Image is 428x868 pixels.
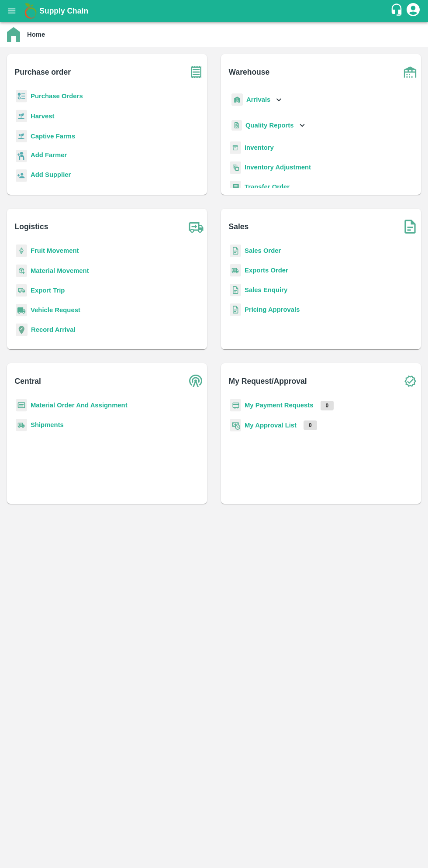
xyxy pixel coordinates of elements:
b: My Request/Approval [229,375,307,387]
div: account of current user [405,2,421,20]
img: inventory [230,161,241,174]
a: Export Trip [31,287,65,294]
img: vehicle [16,304,27,317]
img: reciept [16,90,27,103]
a: My Approval List [245,422,297,429]
img: home [7,27,20,42]
b: Home [27,31,45,38]
a: Pricing Approvals [245,306,300,313]
a: Record Arrival [31,326,76,333]
img: centralMaterial [16,399,27,412]
a: Inventory [245,144,274,151]
a: Fruit Movement [31,247,79,254]
img: payment [230,399,241,412]
img: shipments [16,419,27,431]
img: logo [22,2,39,20]
a: Supply Chain [39,5,390,17]
img: sales [230,245,241,257]
img: truck [185,216,207,238]
b: Central [15,375,41,387]
img: supplier [16,169,27,182]
b: Arrivals [246,96,270,103]
a: Harvest [31,113,54,120]
a: Add Farmer [31,150,67,162]
a: My Payment Requests [245,402,314,409]
p: 0 [304,420,317,430]
a: Sales Enquiry [245,286,287,293]
a: Material Movement [31,267,89,274]
a: Transfer Order [245,183,290,190]
b: Add Farmer [31,152,67,158]
img: soSales [399,216,421,238]
img: harvest [16,130,27,143]
img: purchase [185,61,207,83]
div: Arrivals [230,90,284,110]
img: shipments [230,264,241,277]
a: Purchase Orders [31,93,83,100]
img: whInventory [230,141,241,154]
b: Warehouse [229,66,270,78]
div: Quality Reports [230,117,307,134]
img: whTransfer [230,181,241,193]
b: Supply Chain [39,7,88,15]
b: Quality Reports [245,122,294,129]
img: delivery [16,284,27,297]
img: warehouse [399,61,421,83]
p: 0 [321,401,334,410]
img: sales [230,303,241,316]
img: central [185,370,207,392]
a: Captive Farms [31,133,75,140]
img: sales [230,284,241,296]
img: check [399,370,421,392]
img: approval [230,419,241,432]
img: material [16,264,27,277]
a: Shipments [31,421,64,428]
img: qualityReport [231,120,242,131]
a: Inventory Adjustment [245,164,311,171]
b: Add Supplier [31,171,71,178]
a: Sales Order [245,247,281,254]
a: Material Order And Assignment [31,402,128,409]
a: Add Supplier [31,170,71,182]
a: Vehicle Request [31,307,80,313]
b: Sales [229,220,249,233]
button: open drawer [2,1,22,21]
img: whArrival [231,93,243,106]
div: customer-support [390,3,405,19]
img: fruit [16,245,27,257]
b: Purchase order [15,66,71,78]
img: harvest [16,110,27,123]
b: Logistics [15,220,48,233]
a: Exports Order [245,267,288,274]
img: farmer [16,150,27,162]
img: recordArrival [16,324,28,336]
